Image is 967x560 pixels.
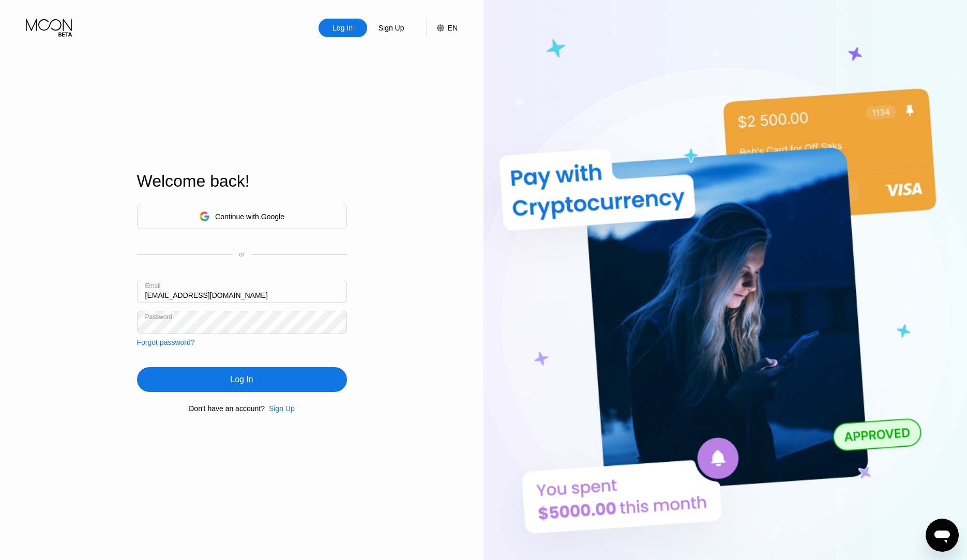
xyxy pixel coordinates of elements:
div: EN [448,24,458,32]
div: Continue with Google [215,213,284,221]
div: Log In [319,19,367,37]
div: Email [145,282,161,290]
div: Log In [137,367,347,392]
div: EN [426,19,458,37]
div: Log In [331,23,354,33]
div: Don't have an account? [189,404,265,413]
div: Sign Up [269,404,295,413]
div: Sign Up [265,404,295,413]
div: Continue with Google [137,204,347,229]
div: Sign Up [377,23,405,33]
iframe: Button to launch messaging window [926,519,959,552]
div: Password [145,313,173,321]
div: Forgot password? [137,338,195,346]
div: or [239,251,245,258]
div: Welcome back! [137,172,347,191]
div: Sign Up [367,19,416,37]
div: Log In [230,374,253,385]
